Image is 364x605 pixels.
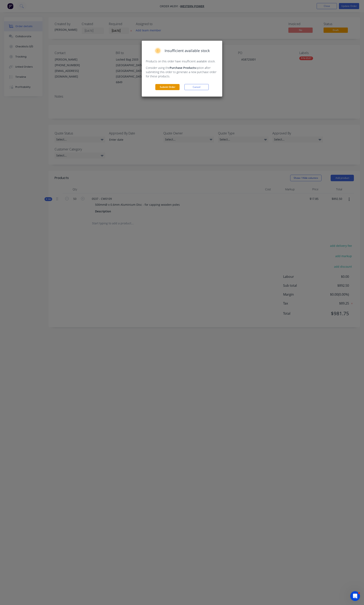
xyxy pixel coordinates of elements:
span: Insufficient available stock [165,48,210,53]
p: Consider using the option after submitting this order to generate a new purchase order for these ... [146,66,218,78]
iframe: Intercom live chat [350,591,360,601]
strong: Purchase Products [170,66,196,70]
button: Submit Order [155,84,180,90]
p: Products on this order have insufficient available stock. [146,59,218,63]
button: Cancel [184,84,209,90]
